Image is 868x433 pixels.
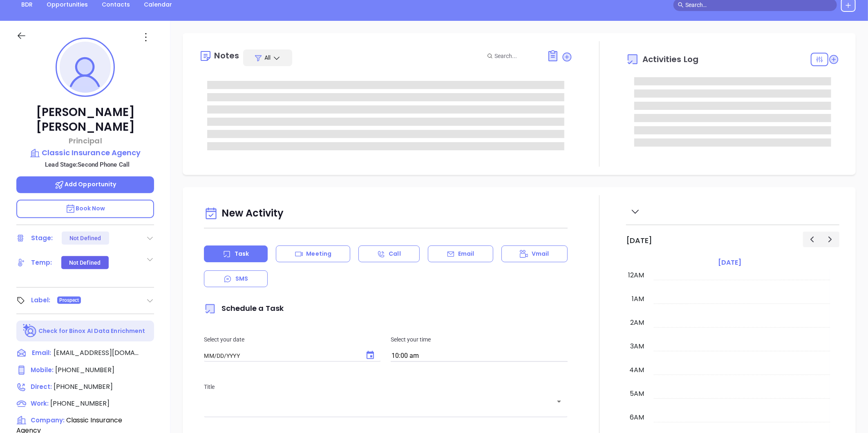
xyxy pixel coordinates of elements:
[494,51,538,60] input: Search...
[532,250,549,258] p: Vmail
[626,236,652,245] h2: [DATE]
[391,335,568,344] p: Select your time
[458,250,474,258] p: Email
[54,382,113,391] span: [PHONE_NUMBER]
[821,232,839,247] button: Next day
[389,250,400,258] p: Call
[214,51,239,60] div: Notes
[20,159,154,170] p: Lead Stage: Second Phone Call
[803,232,821,247] button: Previous day
[678,2,684,8] span: search
[31,366,54,374] span: Mobile :
[31,294,51,306] div: Label:
[31,416,65,424] span: Company:
[54,180,116,188] span: Add Opportunity
[16,105,154,134] p: [PERSON_NAME] [PERSON_NAME]
[264,54,271,62] span: All
[628,365,646,375] div: 4am
[360,346,380,365] button: Choose date, selected date is Sep 19, 2025
[55,365,114,375] span: [PHONE_NUMBER]
[60,42,111,93] img: profile-user
[204,303,284,313] span: Schedule a Task
[626,270,646,280] div: 12am
[628,389,646,399] div: 5am
[16,135,154,146] p: Principal
[16,147,154,158] a: Classic Insurance Agency
[32,348,51,359] span: Email:
[204,203,568,224] div: New Activity
[31,399,49,408] span: Work :
[31,257,52,269] div: Temp:
[65,204,105,212] span: Book Now
[553,396,565,407] button: Open
[38,327,145,335] p: Check for Binox AI Data Enrichment
[630,294,646,304] div: 1am
[50,399,110,408] span: [PHONE_NUMBER]
[716,257,743,268] a: [DATE]
[235,250,249,258] p: Task
[204,353,357,359] input: MM/DD/YYYY
[629,341,646,351] div: 3am
[642,55,698,63] span: Activities Log
[69,232,101,245] div: Not Defined
[204,335,381,344] p: Select your date
[685,0,832,9] input: Search…
[31,382,52,391] span: Direct :
[235,275,248,283] p: SMS
[628,413,646,422] div: 6am
[204,382,568,391] p: Title
[31,232,53,244] div: Stage:
[59,296,79,305] span: Prospect
[23,324,37,338] img: Ai-Enrich-DaqCidB-.svg
[54,348,139,358] span: [EMAIL_ADDRESS][DOMAIN_NAME]
[629,318,646,328] div: 2am
[306,250,331,258] p: Meeting
[69,256,101,269] div: Not Defined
